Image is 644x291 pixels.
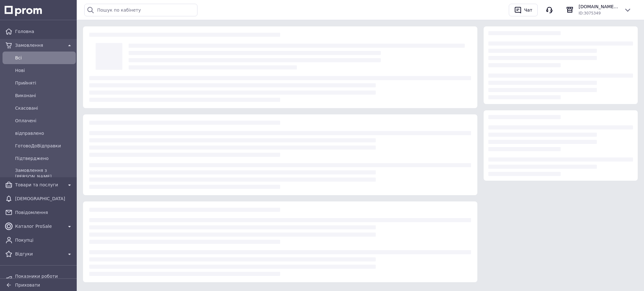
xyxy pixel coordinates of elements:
[509,4,538,16] button: Чат
[15,209,73,216] span: Повідомлення
[15,223,63,229] span: Каталог ProSale
[579,3,619,10] span: [DOMAIN_NAME] Авто-витратні матеріали
[15,105,73,111] span: Скасовані
[15,28,73,35] span: Головна
[15,55,73,61] span: Всi
[15,237,73,243] span: Покупці
[15,67,73,74] span: Нові
[15,251,63,257] span: Відгуки
[15,155,73,162] span: Підтверджено
[579,11,601,15] span: ID: 3075349
[523,5,534,15] div: Чат
[15,273,73,286] span: Показники роботи компанії
[15,80,73,86] span: Прийняті
[15,42,63,48] span: Замовлення
[15,118,73,124] span: Оплачені
[15,195,73,202] span: [DEMOGRAPHIC_DATA]
[15,283,40,288] span: Приховати
[15,130,73,136] span: відправлено
[15,143,73,149] span: ГотовоДоВідправки
[15,182,63,188] span: Товари та послуги
[84,4,197,16] input: Пошук по кабінету
[15,167,73,180] span: Замовлення з [PERSON_NAME]
[15,92,73,99] span: Виконані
